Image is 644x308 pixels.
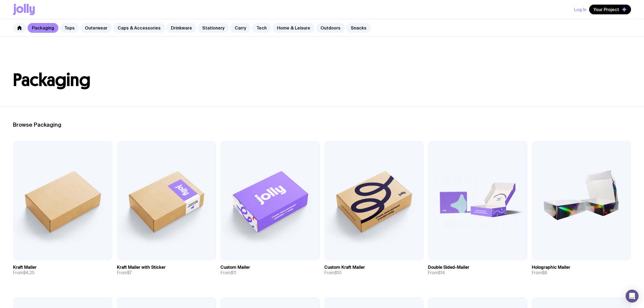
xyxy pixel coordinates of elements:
span: From [532,270,547,276]
a: Snacks [346,23,371,33]
span: From [428,270,445,276]
a: Holographic MailerFrom$8 [532,260,631,280]
h3: Kraft Mailer [13,265,37,270]
span: $10 [335,270,342,276]
span: $8 [542,270,547,276]
h3: Kraft Mailer with Sticker [117,265,166,270]
div: Open Intercom Messenger [626,290,639,303]
a: Kraft Mailer with StickerFrom$7 [117,260,216,280]
h3: Custom Kraft Mailer [324,265,365,270]
span: $4.25 [23,270,35,276]
h3: Custom Mailer [220,265,250,270]
h3: Holographic Mailer [532,265,570,270]
a: Stationery [198,23,229,33]
a: Double Sided-MailerFrom$14 [428,260,527,280]
a: Tops [60,23,79,33]
a: Home & Leisure [273,23,315,33]
h1: Packaging [13,71,631,89]
button: Log In [574,5,586,14]
span: Your Project [593,7,619,12]
a: Custom MailerFrom$11 [220,260,320,280]
h3: Double Sided-Mailer [428,265,469,270]
a: Caps & Accessories [113,23,165,33]
span: From [324,270,342,276]
a: Packaging [28,23,58,33]
span: From [117,270,132,276]
a: Drinkware [167,23,196,33]
a: Outdoors [316,23,345,33]
a: Kraft MailerFrom$4.25 [13,260,113,280]
a: Tech [252,23,271,33]
h2: Browse Packaging [13,122,631,128]
a: Custom Kraft MailerFrom$10 [324,260,424,280]
button: Your Project [589,5,631,14]
span: From [220,270,236,276]
a: Carry [230,23,250,33]
span: $7 [127,270,132,276]
span: From [13,270,35,276]
a: Outerwear [81,23,112,33]
span: $11 [231,270,236,276]
span: $14 [438,270,445,276]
